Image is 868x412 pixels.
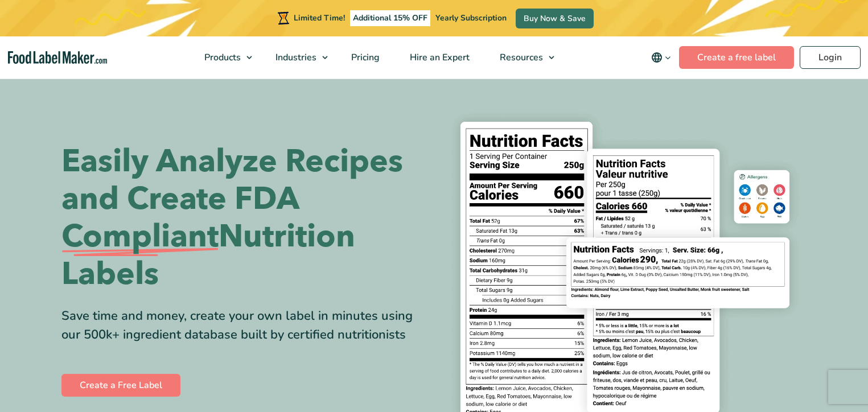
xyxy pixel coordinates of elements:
[485,36,560,79] a: Resources
[348,51,381,64] span: Pricing
[496,51,544,64] span: Resources
[61,374,180,397] a: Create a Free Label
[516,9,594,28] a: Buy Now & Save
[201,51,242,64] span: Products
[435,13,507,23] span: Yearly Subscription
[679,46,794,69] a: Create a free label
[294,13,345,23] span: Limited Time!
[61,143,426,293] h1: Easily Analyze Recipes and Create FDA Nutrition Labels
[61,307,426,344] div: Save time and money, create your own label in minutes using our 500k+ ingredient database built b...
[395,36,482,79] a: Hire an Expert
[190,36,258,79] a: Products
[272,51,318,64] span: Industries
[336,36,392,79] a: Pricing
[261,36,334,79] a: Industries
[406,51,471,64] span: Hire an Expert
[350,10,430,26] span: Additional 15% OFF
[800,46,861,69] a: Login
[61,218,219,256] span: Compliant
